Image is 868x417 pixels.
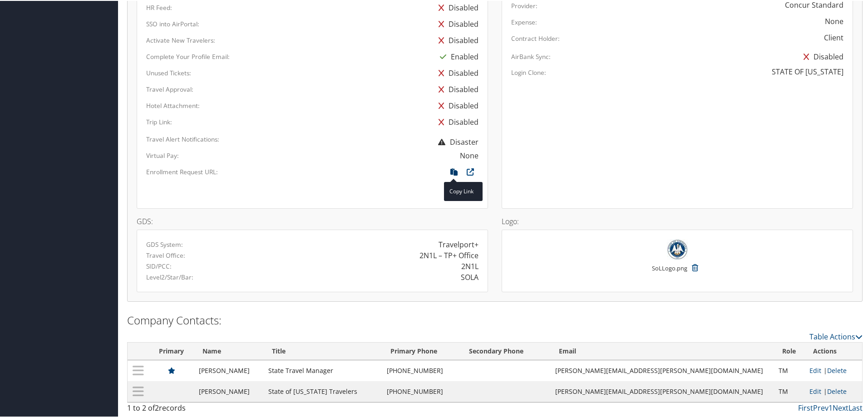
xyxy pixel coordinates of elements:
[798,402,813,412] a: First
[511,67,546,76] label: Login Clone:
[382,342,461,359] th: Primary Phone
[264,342,383,359] th: Title
[460,149,478,160] div: None
[146,19,199,28] label: SSO into AirPortal:
[146,272,193,281] label: Level2/Star/Bar:
[827,365,847,374] a: Delete
[148,342,194,359] th: Primary
[774,359,805,380] td: TM
[435,48,478,64] div: Enabled
[774,380,805,401] td: TM
[127,312,863,327] h2: Company Contacts:
[434,15,478,31] div: Disabled
[146,100,200,109] label: Hotel Attachment:
[805,359,862,380] td: |
[824,31,843,42] div: Client
[146,35,215,44] label: Activate New Travelers:
[511,0,538,10] label: Provider:
[434,136,478,146] span: Disaster
[127,402,301,417] div: 1 to 2 of records
[652,263,687,280] small: SoLLogo.png
[813,402,829,412] a: Prev
[551,380,774,401] td: [PERSON_NAME][EMAIL_ADDRESS][PERSON_NAME][DOMAIN_NAME]
[434,64,478,80] div: Disabled
[511,17,537,26] label: Expense:
[551,342,774,359] th: Email
[434,31,478,48] div: Disabled
[146,68,191,77] label: Unused Tickets:
[502,217,853,224] h4: Logo:
[827,386,847,395] a: Delete
[848,402,863,412] a: Last
[146,250,185,259] label: Travel Office:
[264,380,383,401] td: State of [US_STATE] Travelers
[146,134,219,143] label: Travel Alert Notifications:
[382,359,461,380] td: [PHONE_NUMBER]
[461,342,551,359] th: Secondary Phone
[194,359,263,380] td: [PERSON_NAME]
[805,342,862,359] th: Actions
[155,402,159,412] span: 2
[511,33,560,42] label: Contract Holder:
[825,15,843,26] div: None
[805,380,862,401] td: |
[146,84,193,93] label: Travel Approval:
[146,167,218,176] label: Enrollment Request URL:
[511,51,551,60] label: AirBank Sync:
[146,2,172,11] label: HR Feed:
[146,239,183,248] label: GDS System:
[382,380,461,401] td: [PHONE_NUMBER]
[439,238,478,249] div: Travelport+
[667,238,688,259] img: SoLLogo.png
[434,80,478,97] div: Disabled
[146,51,230,60] label: Complete Your Profile Email:
[809,331,863,341] a: Table Actions
[434,113,478,129] div: Disabled
[833,402,848,412] a: Next
[194,342,263,359] th: Name
[829,402,833,412] a: 1
[551,359,774,380] td: [PERSON_NAME][EMAIL_ADDRESS][PERSON_NAME][DOMAIN_NAME]
[137,217,488,224] h4: GDS:
[809,386,821,395] a: Edit
[146,261,172,270] label: SID/PCC:
[461,271,478,282] div: SOLA
[461,260,478,271] div: 2N1L
[772,65,843,76] div: STATE OF [US_STATE]
[799,48,843,64] div: Disabled
[774,342,805,359] th: Role
[419,249,478,260] div: 2N1L – TP+ Office
[146,117,172,126] label: Trip Link:
[146,150,179,159] label: Virtual Pay:
[434,97,478,113] div: Disabled
[809,365,821,374] a: Edit
[264,359,383,380] td: State Travel Manager
[194,380,263,401] td: [PERSON_NAME]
